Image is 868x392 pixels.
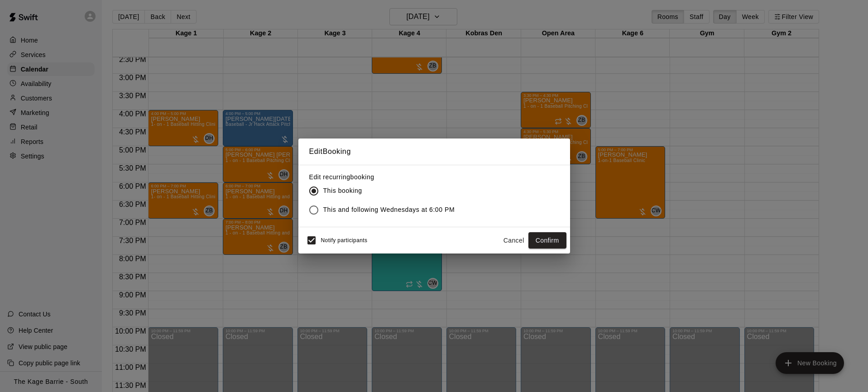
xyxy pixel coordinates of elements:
button: Cancel [499,232,528,249]
span: This and following Wednesdays at 6:00 PM [323,205,455,215]
h2: Edit Booking [298,139,570,165]
span: Notify participants [321,237,368,244]
button: Confirm [528,232,566,249]
span: This booking [323,186,362,196]
label: Edit recurring booking [309,172,462,182]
